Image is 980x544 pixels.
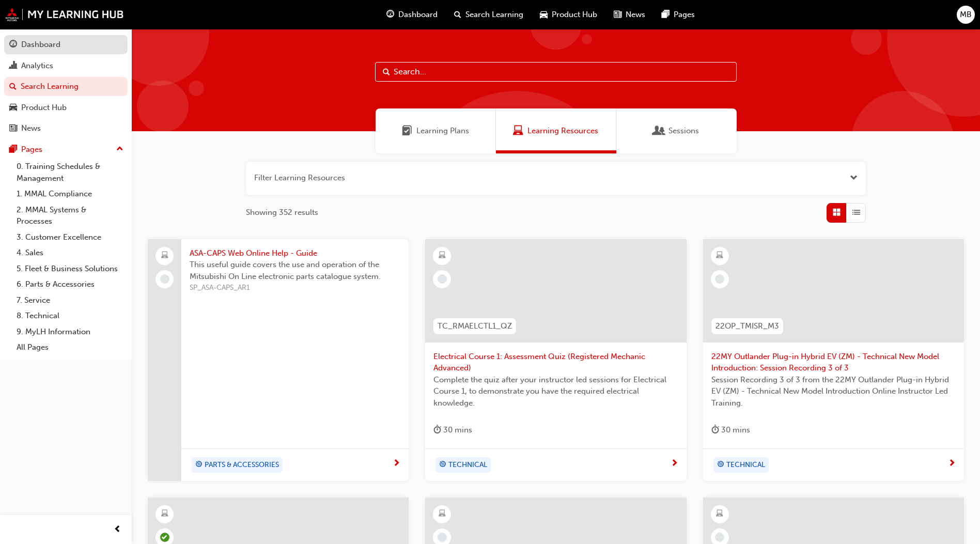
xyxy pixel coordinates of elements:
span: chart-icon [9,61,17,71]
a: All Pages [12,339,128,355]
span: Complete the quiz after your instructor led sessions for Electrical Course 1, to demonstrate you ... [433,374,678,409]
span: learningResourceType_ELEARNING-icon [161,507,168,521]
span: 22OP_TMISR_M3 [715,320,779,332]
span: Pages [674,9,695,21]
a: search-iconSearch Learning [446,4,532,25]
a: Search Learning [4,77,128,96]
span: Dashboard [398,9,438,21]
img: mmal [5,8,124,21]
a: guage-iconDashboard [378,4,446,25]
span: next-icon [948,459,956,469]
span: Grid [833,207,841,219]
div: Analytics [21,60,53,72]
span: Electrical Course 1: Assessment Quiz (Registered Mechanic Advanced) [433,351,678,374]
span: This useful guide covers the use and operation of the Mitsubishi On Line electronic parts catalog... [190,259,400,282]
span: next-icon [671,459,678,469]
button: Pages [4,140,128,159]
span: TECHNICAL [448,459,487,471]
a: Product Hub [4,98,128,117]
span: PARTS & ACCESSORIES [205,459,279,471]
span: learningRecordVerb_NONE-icon [715,274,724,284]
span: Product Hub [552,9,597,21]
a: SessionsSessions [616,108,737,153]
a: News [4,119,128,138]
span: ASA-CAPS Web Online Help - Guide [190,247,400,259]
span: TECHNICAL [726,459,765,471]
a: TC_RMAELCTL1_QZElectrical Course 1: Assessment Quiz (Registered Mechanic Advanced)Complete the qu... [425,239,686,481]
a: Learning PlansLearning Plans [376,108,496,153]
span: duration-icon [711,424,719,437]
a: 22OP_TMISR_M322MY Outlander Plug-in Hybrid EV (ZM) - Technical New Model Introduction: Session Re... [703,239,964,481]
a: news-iconNews [605,4,654,25]
a: 3. Customer Excellence [12,229,128,245]
span: car-icon [540,8,548,21]
a: 0. Training Schedules & Management [12,159,128,186]
button: DashboardAnalyticsSearch LearningProduct HubNews [4,33,128,140]
span: learningResourceType_ELEARNING-icon [439,507,446,521]
span: Learning Resources [513,125,523,137]
a: 7. Service [12,292,128,308]
a: 8. Technical [12,308,128,324]
div: 30 mins [711,424,750,437]
span: learningRecordVerb_NONE-icon [160,274,169,284]
span: TC_RMAELCTL1_QZ [438,320,512,332]
span: search-icon [454,8,461,21]
span: learningResourceType_ELEARNING-icon [716,507,723,521]
a: pages-iconPages [654,4,703,25]
span: target-icon [439,458,446,472]
div: Pages [21,144,42,156]
span: Search [383,66,390,78]
a: 1. MMAL Compliance [12,186,128,202]
a: Learning ResourcesLearning Resources [496,108,616,153]
span: guage-icon [9,40,17,50]
span: laptop-icon [161,249,168,262]
span: 22MY Outlander Plug-in Hybrid EV (ZM) - Technical New Model Introduction: Session Recording 3 of 3 [711,351,956,374]
span: News [626,9,645,21]
span: List [852,207,860,219]
input: Search... [375,62,737,82]
span: Showing 352 results [246,207,318,219]
span: learningRecordVerb_NONE-icon [438,533,447,542]
a: ASA-CAPS Web Online Help - GuideThis useful guide covers the use and operation of the Mitsubishi ... [148,239,409,481]
span: prev-icon [114,523,121,536]
span: learningResourceType_ELEARNING-icon [716,249,723,262]
a: Analytics [4,56,128,75]
span: Learning Plans [416,125,469,137]
span: target-icon [717,458,724,472]
span: learningRecordVerb_NONE-icon [438,274,447,284]
span: duration-icon [433,424,441,437]
span: pages-icon [9,145,17,154]
div: Dashboard [21,39,60,51]
a: Dashboard [4,35,128,54]
div: 30 mins [433,424,472,437]
a: 4. Sales [12,245,128,261]
a: 5. Fleet & Business Solutions [12,261,128,277]
span: Learning Plans [402,125,412,137]
span: learningRecordVerb_NONE-icon [715,533,724,542]
span: news-icon [614,8,621,21]
span: car-icon [9,103,17,113]
button: Open the filter [850,172,858,184]
span: Sessions [668,125,699,137]
span: learningRecordVerb_COMPLETE-icon [160,533,169,542]
div: Product Hub [21,102,67,114]
span: search-icon [9,82,17,91]
span: target-icon [195,458,203,472]
div: News [21,122,41,134]
span: guage-icon [386,8,394,21]
span: SP_ASA-CAPS_AR1 [190,282,400,294]
span: Sessions [654,125,664,137]
span: learningResourceType_ELEARNING-icon [439,249,446,262]
span: news-icon [9,124,17,133]
a: 6. Parts & Accessories [12,276,128,292]
span: Session Recording 3 of 3 from the 22MY Outlander Plug-in Hybrid EV (ZM) - Technical New Model Int... [711,374,956,409]
span: up-icon [116,143,123,156]
span: pages-icon [662,8,670,21]
a: 9. MyLH Information [12,324,128,340]
span: Learning Resources [527,125,598,137]
span: next-icon [393,459,400,469]
button: MB [957,6,975,24]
